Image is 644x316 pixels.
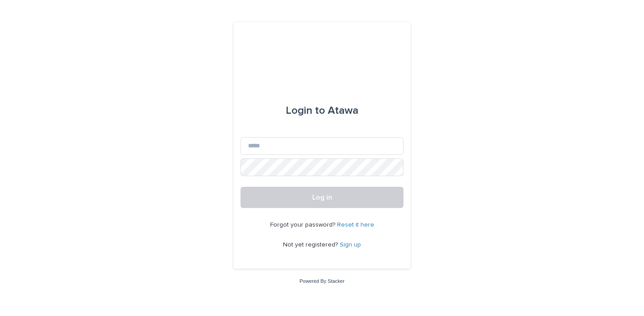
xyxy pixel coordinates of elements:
[286,98,358,123] div: Atawa
[286,105,325,116] span: Login to
[241,187,403,208] button: Log in
[340,242,361,248] a: Sign up
[283,242,340,248] span: Not yet registered?
[270,222,337,228] span: Forgot your password?
[337,222,374,228] a: Reset it here
[258,43,387,70] img: Ls34BcGeRexTGTNfXpUC
[312,194,332,201] span: Log in
[299,278,344,284] a: Powered By Stacker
